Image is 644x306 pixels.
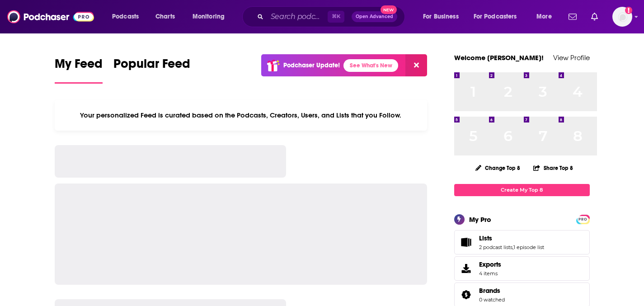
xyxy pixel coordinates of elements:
[423,10,459,23] span: For Business
[479,297,505,303] a: 0 watched
[565,9,580,24] a: Show notifications dropdown
[578,216,588,223] span: PRO
[343,59,398,72] a: See What's New
[457,262,475,275] span: Exports
[55,56,103,77] span: My Feed
[55,56,103,84] a: My Feed
[553,53,590,62] a: View Profile
[112,10,139,23] span: Podcasts
[457,288,475,301] a: Brands
[479,234,544,242] a: Lists
[625,7,632,14] svg: Add a profile image
[193,10,225,23] span: Monitoring
[186,9,236,24] button: open menu
[612,7,632,27] button: Show profile menu
[454,53,544,62] a: Welcome [PERSON_NAME]!
[155,10,175,23] span: Charts
[251,6,414,27] div: Search podcasts, credits, & more...
[454,230,590,254] span: Lists
[588,9,602,24] a: Show notifications dropdown
[530,9,563,24] button: open menu
[417,9,470,24] button: open menu
[356,14,393,19] span: Open Advanced
[457,236,475,249] a: Lists
[328,11,344,23] span: ⌘ K
[283,61,340,69] p: Podchaser Update!
[454,256,590,281] a: Exports
[479,234,492,242] span: Lists
[612,7,632,27] span: Logged in as kindrieri
[479,270,501,277] span: 4 items
[352,11,397,22] button: Open AdvancedNew
[470,162,526,174] button: Change Top 8
[536,10,552,23] span: More
[150,9,180,24] a: Charts
[267,9,328,24] input: Search podcasts, credits, & more...
[106,9,150,24] button: open menu
[381,5,397,14] span: New
[113,56,190,84] a: Popular Feed
[479,260,501,268] span: Exports
[113,56,190,77] span: Popular Feed
[513,244,544,250] a: 1 episode list
[469,215,491,224] div: My Pro
[479,287,500,295] span: Brands
[454,184,590,196] a: Create My Top 8
[479,287,505,295] a: Brands
[533,159,573,177] button: Share Top 8
[474,10,517,23] span: For Podcasters
[55,100,428,131] div: Your personalized Feed is curated based on the Podcasts, Creators, Users, and Lists that you Follow.
[479,244,512,250] a: 2 podcast lists
[468,9,530,24] button: open menu
[512,244,513,250] span: ,
[578,215,588,222] a: PRO
[7,8,94,25] img: Podchaser - Follow, Share and Rate Podcasts
[612,7,632,27] img: User Profile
